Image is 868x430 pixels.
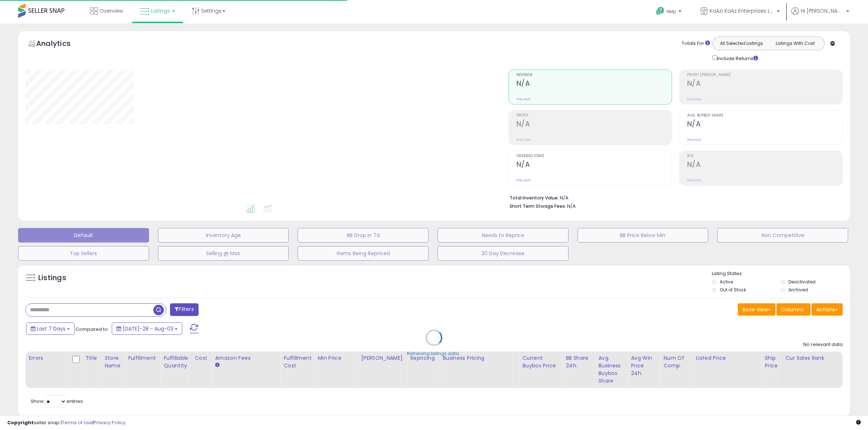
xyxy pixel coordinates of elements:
[516,178,531,182] small: Prev: N/A
[682,40,710,47] div: Totals For
[298,228,429,243] button: BB Drop in 7d
[715,39,769,48] button: All Selected Listings
[687,120,842,130] h2: N/A
[687,97,701,101] small: Prev: N/A
[7,420,125,426] div: seller snap | |
[158,246,289,261] button: Selling @ Max
[687,178,701,182] small: Prev: N/A
[801,7,844,14] span: Hi [PERSON_NAME]
[516,160,672,170] h2: N/A
[707,54,767,62] div: Include Returns
[768,39,822,48] button: Listings With Cost
[438,228,569,243] button: Needs to Reprice
[687,160,842,170] h2: N/A
[656,7,665,16] i: Get Help
[710,7,775,14] span: KaAzi KaAz Enterprises LLC
[516,73,672,77] span: Revenue
[510,203,566,209] b: Short Term Storage Fees:
[687,79,842,89] h2: N/A
[36,38,85,50] h5: Analytics
[99,7,123,14] span: Overview
[516,154,672,158] span: Ordered Items
[687,114,842,118] span: Avg. Buybox Share
[510,195,559,201] b: Total Inventory Value:
[516,97,531,101] small: Prev: N/A
[567,203,576,210] span: N/A
[407,350,461,357] div: Retrieving listings data..
[516,79,672,89] h2: N/A
[687,73,842,77] span: Profit [PERSON_NAME]
[516,138,531,142] small: Prev: N/A
[516,120,672,130] h2: N/A
[650,1,689,24] a: Help
[438,246,569,261] button: 30 Day Decrease
[510,193,837,202] li: N/A
[687,154,842,158] span: ROI
[151,7,170,14] span: Listings
[158,228,289,243] button: Inventory Age
[516,114,672,118] span: Profit
[18,246,149,261] button: Top Sellers
[687,138,701,142] small: Prev: N/A
[578,228,709,243] button: BB Price Below Min
[7,419,34,426] strong: Copyright
[791,7,849,24] a: Hi [PERSON_NAME]
[298,246,429,261] button: Items Being Repriced
[717,228,848,243] button: Non Competitive
[18,228,149,243] button: Default
[667,8,676,14] span: Help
